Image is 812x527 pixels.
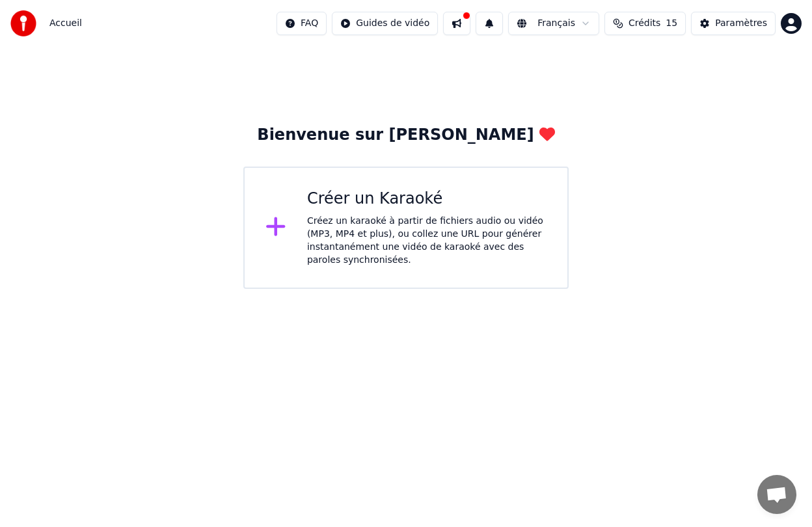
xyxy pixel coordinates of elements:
div: Bienvenue sur [PERSON_NAME] [257,125,554,146]
span: 15 [666,17,677,30]
nav: breadcrumb [49,17,82,30]
img: youka [10,10,36,36]
button: Paramètres [691,12,776,35]
span: Accueil [49,17,82,30]
button: FAQ [277,12,327,35]
div: Ouvrir le chat [757,475,796,514]
button: Guides de vidéo [332,12,438,35]
div: Créer un Karaoké [307,189,547,209]
button: Crédits15 [604,12,686,35]
div: Paramètres [715,17,767,30]
span: Crédits [629,17,660,30]
div: Créez un karaoké à partir de fichiers audio ou vidéo (MP3, MP4 et plus), ou collez une URL pour g... [307,215,547,267]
